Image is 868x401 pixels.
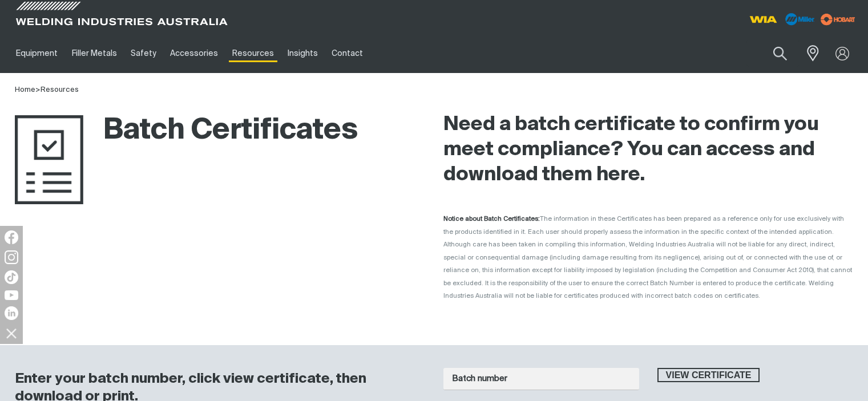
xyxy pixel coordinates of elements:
[5,306,18,320] img: LinkedIn
[659,368,759,383] span: View certificate
[41,86,79,94] a: Resources
[443,216,852,299] span: The information in these Certificates has been prepared as a reference only for use exclusively w...
[325,34,370,73] a: Contact
[163,34,225,73] a: Accessories
[9,34,647,73] nav: Main
[5,270,18,284] img: TikTok
[817,11,859,28] img: miller
[9,34,64,73] a: Equipment
[761,40,800,67] button: Search products
[124,34,163,73] a: Safety
[15,86,35,94] a: Home
[64,34,123,73] a: Filler Metals
[657,368,760,383] button: View certificate
[225,34,281,73] a: Resources
[5,250,18,264] img: Instagram
[2,323,21,343] img: hide socials
[35,86,41,94] span: >
[5,290,18,300] img: YouTube
[746,40,800,67] input: Product name or item number...
[281,34,325,73] a: Insights
[443,216,540,222] strong: Notice about Batch Certificates:
[443,112,854,188] h2: Need a batch certificate to confirm you meet compliance? You can access and download them here.
[5,230,18,244] img: Facebook
[15,112,358,149] h1: Batch Certificates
